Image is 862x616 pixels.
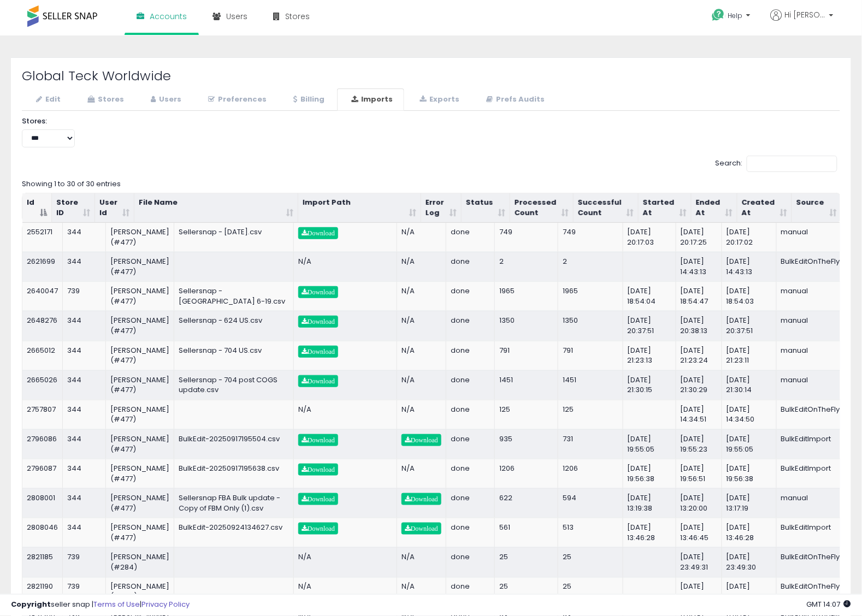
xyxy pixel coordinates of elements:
td: [DATE] 20:17:02 [722,223,777,252]
a: Hi [PERSON_NAME] [771,9,834,34]
a: Download [402,493,441,505]
span: Download [405,496,438,502]
td: manual [777,488,845,518]
td: BulkEdit-20250917195638.csv [174,459,294,488]
td: 344 [63,311,106,340]
td: 25 [558,547,623,577]
td: [DATE] 21:30:29 [676,370,722,400]
td: 731 [558,429,623,459]
td: BulkEditOnTheFly [777,547,845,577]
td: 2648276 [22,311,63,340]
th: Store ID: activate to sort column ascending [52,193,95,223]
td: 2640047 [22,281,63,311]
a: Download [402,434,441,446]
td: [DATE] 14:43:13 [676,252,722,281]
td: N/A [397,547,446,577]
td: done [446,518,495,547]
td: 2 [495,252,558,281]
td: 739 [63,547,106,577]
td: [DATE] 13:46:45 [676,518,722,547]
a: Exports [405,88,471,111]
td: done [446,488,495,518]
td: [DATE] 20:38:13 [676,311,722,340]
a: Privacy Policy [141,600,190,610]
a: Download [402,523,441,535]
td: [DATE] 19:56:38 [722,459,777,488]
a: Download [298,464,338,476]
td: done [446,429,495,459]
td: [DATE] 21:30:15 [623,370,676,400]
a: Prefs Audits [472,88,556,111]
a: Stores [73,88,135,111]
td: [DATE] 14:43:13 [722,252,777,281]
span: Accounts [150,11,187,22]
span: Users [226,11,247,22]
a: Download [298,434,338,446]
td: [DATE] 20:37:51 [623,311,676,340]
td: 125 [495,400,558,429]
td: manual [777,341,845,370]
td: Sellersnap FBA Bulk update - Copy of FBM Only (1).csv [174,488,294,518]
span: Download [302,378,335,384]
td: [PERSON_NAME] (#477) [106,370,174,400]
td: done [446,547,495,577]
td: [DATE] 23:49:31 [676,547,722,577]
td: Sellersnap - 704 post COGS update.csv [174,370,294,400]
td: [PERSON_NAME] (#477) [106,488,174,518]
td: 2665012 [22,341,63,370]
td: 513 [558,518,623,547]
td: 344 [63,459,106,488]
td: 2796087 [22,459,63,488]
td: 739 [63,577,106,607]
td: N/A [294,577,397,607]
td: N/A [397,311,446,340]
td: 344 [63,488,106,518]
td: 25 [558,577,623,607]
td: 2796086 [22,429,63,459]
td: [DATE] 18:54:04 [623,281,676,311]
a: Download [298,493,338,505]
td: N/A [294,400,397,429]
td: BulkEditOnTheFly [777,577,845,607]
a: Users [137,88,193,111]
td: 2757807 [22,400,63,429]
a: Edit [22,88,72,111]
i: Get Help [712,8,725,22]
span: Help [728,11,743,20]
span: Download [302,466,335,473]
td: BulkEdit-20250924134627.csv [174,518,294,547]
td: 25 [495,547,558,577]
td: BulkEditOnTheFly [777,400,845,429]
td: [PERSON_NAME] (#477) [106,459,174,488]
td: [DATE] 13:20:00 [676,488,722,518]
td: 2808001 [22,488,63,518]
th: Successful Count: activate to sort column ascending [574,193,639,223]
td: [DATE] 21:23:24 [676,341,722,370]
td: manual [777,281,845,311]
span: Hi [PERSON_NAME] [785,9,826,20]
td: [PERSON_NAME] (#284) [106,547,174,577]
td: 594 [558,488,623,518]
td: 1451 [495,370,558,400]
td: 344 [63,223,106,252]
td: [PERSON_NAME] (#477) [106,223,174,252]
td: 344 [63,400,106,429]
th: Processed Count: activate to sort column ascending [510,193,574,223]
td: done [446,341,495,370]
td: [DATE] 19:56:38 [623,459,676,488]
span: Download [302,437,335,443]
td: [DATE] 13:19:38 [623,488,676,518]
td: N/A [294,252,397,281]
td: N/A [397,252,446,281]
td: [PERSON_NAME] (#477) [106,311,174,340]
th: Started At: activate to sort column ascending [639,193,692,223]
td: BulkEditImport [777,459,845,488]
th: Source: activate to sort column ascending [792,193,842,223]
td: BulkEditOnTheFly [777,252,845,281]
th: Import Path: activate to sort column ascending [298,193,421,223]
th: Created At: activate to sort column ascending [737,193,792,223]
td: N/A [294,547,397,577]
td: manual [777,223,845,252]
td: 1350 [495,311,558,340]
a: Terms of Use [93,600,140,610]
